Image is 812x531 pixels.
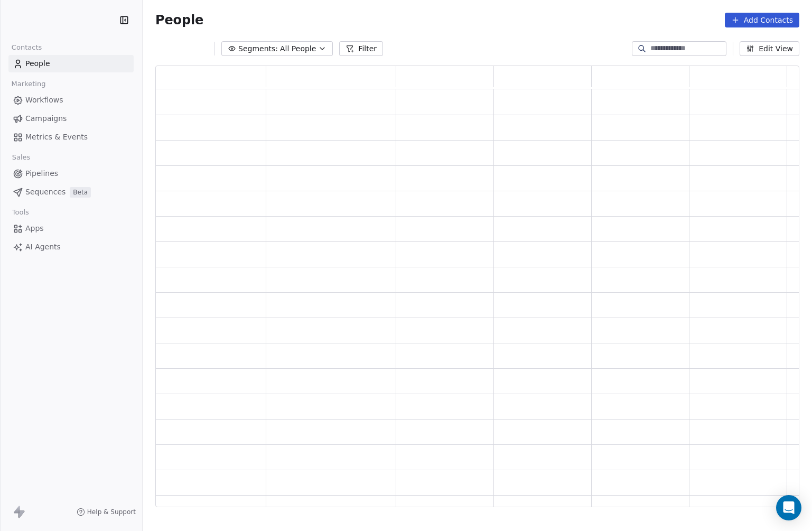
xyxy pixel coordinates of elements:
span: Contacts [7,40,46,55]
span: Sequences [25,187,66,198]
span: All People [280,43,316,54]
span: Marketing [7,76,50,92]
span: Beta [70,187,91,198]
a: Workflows [8,91,134,109]
a: SequencesBeta [8,183,134,201]
a: Help & Support [77,508,136,516]
span: AI Agents [25,241,61,253]
span: People [155,12,203,28]
span: Tools [7,204,33,220]
span: Help & Support [87,508,136,516]
a: Metrics & Events [8,128,134,146]
button: Filter [339,41,383,56]
div: Open Intercom Messenger [776,495,801,520]
span: Metrics & Events [25,132,88,143]
a: Apps [8,220,134,237]
span: Campaigns [25,113,67,124]
span: Sales [7,150,35,165]
a: Pipelines [8,165,134,182]
span: People [25,58,50,69]
a: People [8,55,134,72]
button: Edit View [740,41,799,56]
a: AI Agents [8,238,134,256]
a: Campaigns [8,110,134,127]
span: Workflows [25,95,63,106]
span: Pipelines [25,168,58,179]
span: Segments: [238,43,278,54]
span: Apps [25,223,44,234]
button: Add Contacts [725,13,799,27]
